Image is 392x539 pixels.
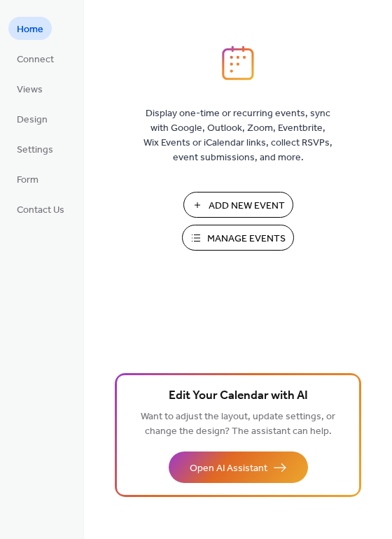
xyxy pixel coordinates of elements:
a: Views [8,77,51,100]
span: Form [17,173,38,188]
a: Form [8,167,47,190]
span: Want to adjust the layout, update settings, or change the design? The assistant can help. [141,407,335,441]
span: Manage Events [207,232,286,246]
span: Views [17,83,43,97]
span: Home [17,22,43,37]
span: Connect [17,52,54,67]
a: Contact Us [8,197,73,220]
a: Settings [8,137,62,160]
span: Contact Us [17,203,64,218]
a: Design [8,107,56,130]
button: Manage Events [182,225,294,251]
button: Open AI Assistant [169,451,308,483]
span: Edit Your Calendar with AI [169,386,308,406]
span: Add New Event [209,199,285,213]
span: Open AI Assistant [190,461,267,476]
button: Add New Event [183,192,293,218]
span: Design [17,113,48,127]
span: Settings [17,143,53,157]
span: Display one-time or recurring events, sync with Google, Outlook, Zoom, Eventbrite, Wix Events or ... [143,106,332,165]
img: logo_icon.svg [222,45,254,80]
a: Connect [8,47,62,70]
a: Home [8,17,52,40]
